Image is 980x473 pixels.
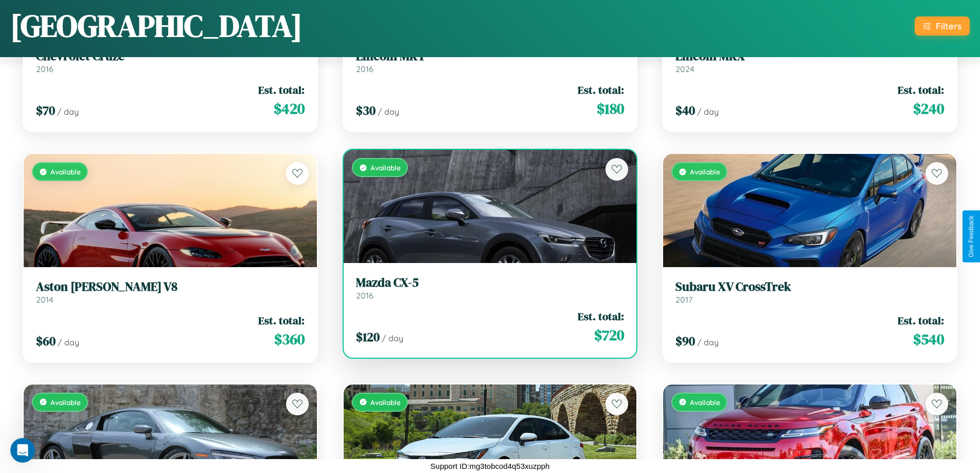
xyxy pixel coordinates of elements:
[675,294,692,305] span: 2017
[675,64,694,74] span: 2024
[382,333,403,343] span: / day
[594,325,624,345] span: $ 720
[675,102,695,119] span: $ 40
[690,398,720,407] span: Available
[915,16,970,36] button: Filters
[378,107,399,117] span: / day
[58,337,79,347] span: / day
[356,64,373,74] span: 2016
[36,279,305,305] a: Aston [PERSON_NAME] V82014
[274,329,305,349] span: $ 360
[675,279,944,305] a: Subaru XV CrossTrek2017
[36,294,54,305] span: 2014
[356,275,625,301] a: Mazda CX-52016
[274,98,305,119] span: $ 420
[675,49,944,74] a: Lincoln MKX2024
[57,107,79,117] span: / day
[10,438,35,463] iframe: Intercom live chat
[578,309,624,324] span: Est. total:
[675,279,944,294] h3: Subaru XV CrossTrek
[913,98,944,119] span: $ 240
[898,82,944,97] span: Est. total:
[258,313,305,328] span: Est. total:
[356,49,625,74] a: Lincoln MKT2016
[898,313,944,328] span: Est. total:
[356,328,380,345] span: $ 120
[258,82,305,97] span: Est. total:
[578,82,624,97] span: Est. total:
[370,398,401,407] span: Available
[431,459,550,473] p: Support ID: mg3tobcod4q53xuzpph
[36,102,55,119] span: $ 70
[356,275,625,290] h3: Mazda CX-5
[913,329,944,349] span: $ 540
[597,98,624,119] span: $ 180
[36,332,56,349] span: $ 60
[36,49,305,74] a: Chevrolet Cruze2016
[356,290,373,301] span: 2016
[36,64,54,74] span: 2016
[697,107,719,117] span: / day
[697,337,719,347] span: / day
[50,167,81,176] span: Available
[690,167,720,176] span: Available
[50,398,81,407] span: Available
[675,332,695,349] span: $ 90
[936,21,961,31] div: Filters
[370,163,401,172] span: Available
[36,279,305,294] h3: Aston [PERSON_NAME] V8
[356,102,376,119] span: $ 30
[10,5,302,47] h1: [GEOGRAPHIC_DATA]
[968,216,975,257] div: Give Feedback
